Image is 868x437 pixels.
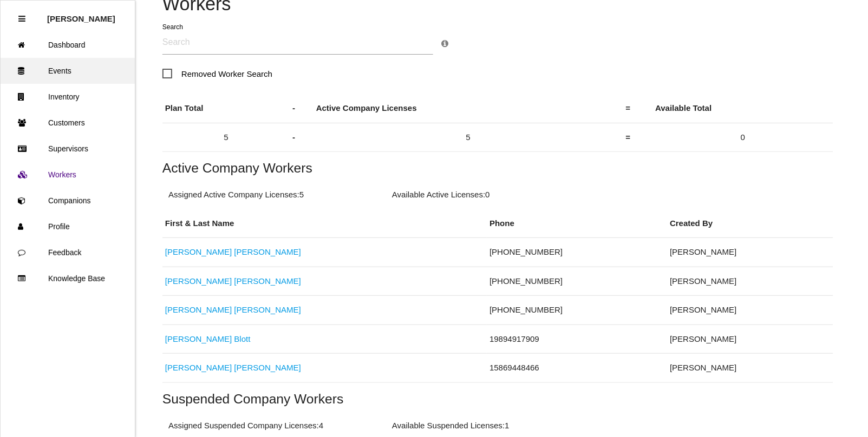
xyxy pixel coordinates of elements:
p: Assigned Suspended Company Licenses: 4 [168,420,380,432]
label: Search [162,22,183,32]
th: Active Company Licenses [314,94,623,123]
td: [PERSON_NAME] [668,325,833,354]
a: [PERSON_NAME] [PERSON_NAME] [165,247,301,256]
td: [PERSON_NAME] [668,296,833,325]
p: Rosie Blandino [47,6,115,23]
th: = [623,94,653,123]
td: [PHONE_NUMBER] [487,296,667,325]
th: Created By [668,209,833,238]
p: Available Active Licenses: 0 [392,189,603,201]
input: Search [162,30,433,55]
th: Available Total [653,94,833,123]
th: Phone [487,209,667,238]
td: 19894917909 [487,325,667,354]
th: = [623,123,653,152]
td: 5 [162,123,290,152]
p: Assigned Active Company Licenses: 5 [168,189,380,201]
p: Available Suspended Licenses: 1 [392,420,603,432]
a: [PERSON_NAME] [PERSON_NAME] [165,305,301,314]
th: - [290,123,314,152]
a: Workers [1,162,135,188]
td: 0 [653,123,833,152]
a: Dashboard [1,32,135,58]
th: First & Last Name [162,209,487,238]
div: Close [18,6,25,32]
a: [PERSON_NAME] [PERSON_NAME] [165,276,301,286]
td: [PHONE_NUMBER] [487,267,667,296]
a: Events [1,58,135,84]
td: [PHONE_NUMBER] [487,238,667,267]
a: Profile [1,214,135,240]
td: [PERSON_NAME] [668,354,833,383]
td: 5 [314,123,623,152]
a: Customers [1,110,135,136]
h5: Suspended Company Workers [162,392,833,406]
a: Knowledge Base [1,266,135,292]
a: [PERSON_NAME] [PERSON_NAME] [165,363,301,372]
td: [PERSON_NAME] [668,267,833,296]
td: [PERSON_NAME] [668,238,833,267]
th: Plan Total [162,94,290,123]
a: Inventory [1,84,135,110]
a: [PERSON_NAME] Blott [165,334,251,343]
th: - [290,94,314,123]
span: Removed Worker Search [162,67,272,81]
h5: Active Company Workers [162,161,833,175]
a: Supervisors [1,136,135,162]
a: Feedback [1,240,135,266]
td: 15869448466 [487,354,667,383]
a: Search Info [441,39,448,48]
a: Companions [1,188,135,214]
